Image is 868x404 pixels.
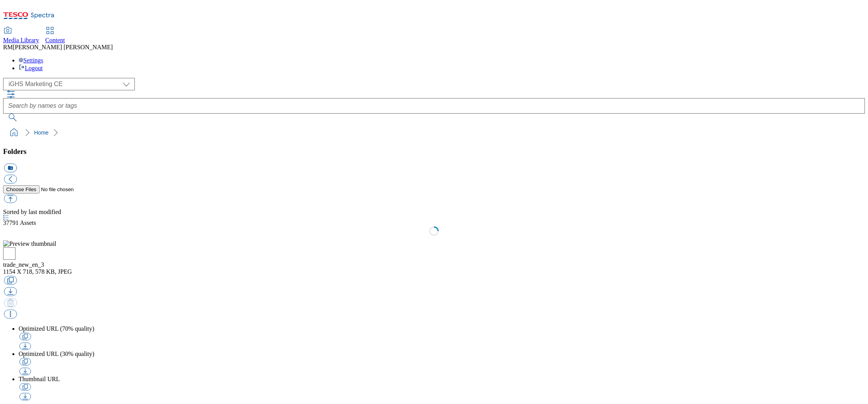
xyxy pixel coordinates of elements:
a: Settings [19,57,43,64]
a: Logout [19,65,43,71]
span: Content [45,37,65,43]
span: Sorted by last modified [3,209,61,215]
span: Media Library [3,37,39,43]
span: RM [3,44,13,50]
input: Search by names or tags [3,98,865,114]
span: 37791 [3,219,20,226]
h3: Folders [3,147,865,156]
a: Home [34,129,48,136]
span: [PERSON_NAME] [PERSON_NAME] [13,44,113,50]
div: trade_new_en_3 [3,261,865,268]
a: home [8,126,20,139]
span: Thumbnail URL [19,376,60,382]
span: Assets [3,219,36,226]
a: Content [45,28,65,44]
nav: breadcrumb [3,125,865,140]
div: 1154 X 718, 578 KB, JPEG [3,268,865,275]
span: Optimized URL (30% quality) [19,350,94,357]
a: Media Library [3,28,39,44]
span: Optimized URL (70% quality) [19,325,94,332]
img: Preview thumbnail [3,240,56,247]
